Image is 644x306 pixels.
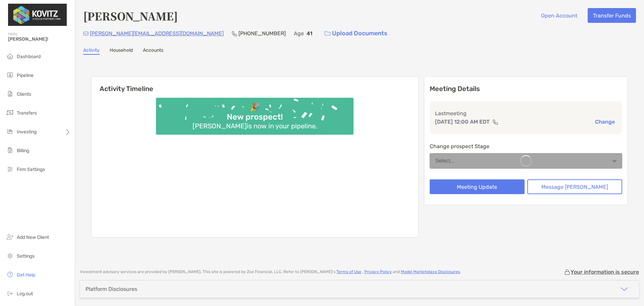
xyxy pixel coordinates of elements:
span: Pipeline [17,73,34,78]
img: firm-settings icon [6,165,14,173]
img: investing icon [6,127,14,135]
button: Open Account [536,8,582,23]
img: get-help icon [6,270,14,278]
p: Change prospect Stage [430,142,622,150]
span: Add New Client [17,234,49,240]
img: settings icon [6,252,14,260]
p: [PHONE_NUMBER] [238,29,286,38]
img: pipeline icon [6,71,14,79]
img: communication type [492,119,498,125]
img: dashboard icon [6,52,14,60]
p: Age [294,29,304,38]
span: Settings [17,253,35,259]
button: Change [593,118,617,125]
span: Clients [17,91,31,97]
p: Last meeting [435,109,617,118]
a: Privacy Policy [364,269,392,274]
span: Firm Settings [17,167,45,172]
img: Email Icon [83,32,89,36]
p: [DATE] 12:00 AM EDT [435,118,490,126]
img: icon arrow [620,285,628,293]
a: Model Marketplace Disclosures [401,269,460,274]
h6: Activity Timeline [92,77,418,93]
span: Dashboard [17,54,41,59]
span: Billing [17,148,29,154]
p: Meeting Details [430,85,622,93]
span: Log out [17,291,33,297]
div: 🎉 [247,102,263,112]
div: Platform Disclosures [86,286,137,292]
div: New prospect! [224,112,285,122]
img: add_new_client icon [6,233,14,241]
p: Investment advisory services are provided by [PERSON_NAME] . This site is powered by Zoe Financia... [80,269,461,274]
img: transfers icon [6,108,14,117]
img: Zoe Logo [8,3,67,27]
span: Investing [17,129,37,135]
img: clients icon [6,90,14,98]
div: [PERSON_NAME] is now in your pipeline. [190,122,320,130]
img: billing icon [6,146,14,154]
button: Meeting Update [430,179,525,194]
h4: [PERSON_NAME] [83,8,178,24]
a: Activity [83,47,100,55]
a: Terms of Use [336,269,361,274]
p: [PERSON_NAME][EMAIL_ADDRESS][DOMAIN_NAME] [90,29,224,38]
a: Accounts [143,47,163,55]
img: button icon [325,31,330,36]
img: Phone Icon [232,31,237,36]
img: logout icon [6,289,14,297]
span: Transfers [17,110,37,116]
span: [PERSON_NAME]! [8,36,71,42]
p: Your information is secure [571,269,639,275]
a: Upload Documents [320,26,392,41]
button: Message [PERSON_NAME] [527,179,622,194]
a: Household [110,47,133,55]
p: 41 [307,29,312,38]
button: Transfer Funds [588,8,636,23]
span: Get Help [17,272,35,278]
